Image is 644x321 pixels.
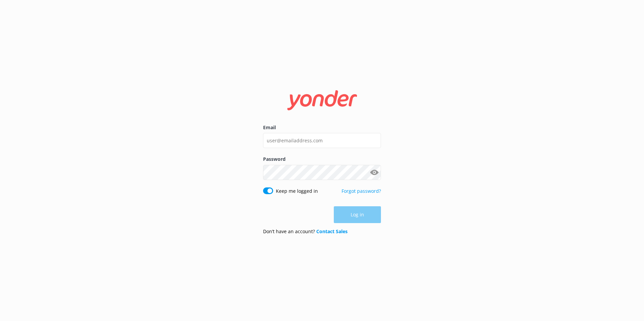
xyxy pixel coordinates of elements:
[342,188,381,194] a: Forgot password?
[263,124,381,131] label: Email
[263,228,348,235] p: Don’t have an account?
[276,187,318,195] label: Keep me logged in
[263,133,381,148] input: user@emailaddress.com
[316,228,348,235] a: Contact Sales
[263,155,381,163] label: Password
[367,166,381,179] button: Show password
